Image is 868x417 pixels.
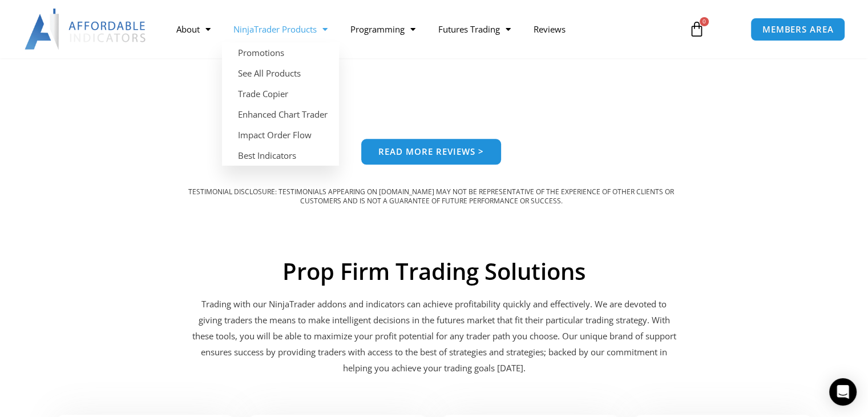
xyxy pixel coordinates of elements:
[222,42,339,166] ul: NinjaTrader Products
[165,16,222,42] a: About
[66,2,797,139] iframe: Customer reviews powered by Trustpilot
[25,9,147,50] img: LogoAI | Affordable Indicators – NinjaTrader
[192,258,677,285] h2: Prop Firm Trading Solutions
[700,17,709,26] span: 0
[222,145,339,166] a: Best Indicators
[222,104,339,125] a: Enhanced Chart Trader
[222,125,339,145] a: Impact Order Flow
[192,296,677,376] p: Trading with our NinjaTrader addons and indicators can achieve profitability quickly and effectiv...
[339,16,427,42] a: Programming
[222,42,339,63] a: Promotions
[222,16,339,42] a: NinjaTrader Products
[750,18,846,41] a: MEMBERS AREA
[222,83,339,104] a: Trade Copier
[427,16,522,42] a: Futures Trading
[522,16,577,42] a: Reviews
[165,16,677,42] nav: Menu
[762,25,834,34] span: MEMBERS AREA
[829,378,857,406] div: Open Intercom Messenger
[361,139,501,165] a: Read more reviews >
[222,63,339,83] a: See All Products
[378,147,484,156] span: Read more reviews >
[184,187,678,207] div: TESTIMONIAL DISCLOSURE: TESTIMONIALS APPEARING ON [DOMAIN_NAME] MAY NOT BE REPRESENTATIVE OF THE ...
[672,13,722,46] a: 0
